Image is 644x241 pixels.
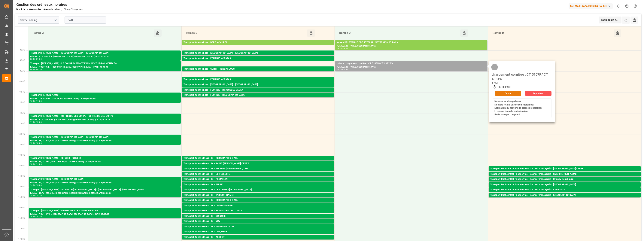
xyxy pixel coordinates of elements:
[30,58,36,60] div: 08:30
[184,177,333,181] div: Transport Kuehne Mess - M - PLOMELIN
[20,70,25,72] span: 09:30
[184,202,333,205] div: Palettes : ,TU : 5,Ville : [GEOGRAPHIC_DATA],[GEOGRAPHIC_DATA] : [DATE] 00:00:00
[184,192,333,195] div: Palettes : ,TU : 5,Ville : [GEOGRAPHIC_DATA],[GEOGRAPHIC_DATA] : [DATE] 00:00:00
[494,100,521,103] b: Nombre total de palettes
[30,100,36,102] div: 10:30
[184,197,333,200] div: Palettes : ,TU : 93,Ville : [PERSON_NAME],[GEOGRAPHIC_DATA] : [DATE] 00:00:00
[184,204,333,208] div: Transport Kuehne Mess - M - CRAN-GEVRIER
[18,185,25,188] span: 15 h 00
[184,218,333,221] div: Palettes : ,TU : 5,Ville : BRIDORE,Arrivée : [DATE] 00:00:00
[490,188,639,192] div: Transport Dachser Cof Foodservice - Dachser messagerie - Cournonsec
[18,196,25,198] span: 15 h 30
[30,55,179,58] div: Palettes : 3,TU : 62,Ville : [GEOGRAPHIC_DATA],[GEOGRAPHIC_DATA] : [DATE] 00:00:00
[20,112,25,114] span: 11:30
[601,18,620,21] font: Tableau de bord
[490,171,639,174] div: Palettes : 1,TU : 54,Ville : Perpignan Cedex,[GEOGRAPHIC_DATA] : [DATE] 00:00:00
[30,163,36,165] div: 13:30
[30,160,179,163] div: Palettes : 11,TU : 1372,Ville : CHOLET,[GEOGRAPHIC_DATA] : [DATE] 00:00:00
[184,208,333,211] div: Palettes : ,TU : 12,Ville : CRAN-GEVRIER,[GEOGRAPHIC_DATA] : [DATE] 00:00:00
[494,113,520,116] b: ID de transport Logward
[18,80,25,82] span: 10 h 00
[36,216,36,218] div: -
[184,214,333,218] div: Transport Kuehne Mess - M - BRIDORE
[30,177,179,181] div: Transport [PERSON_NAME] - [GEOGRAPHIC_DATA]
[16,8,25,11] a: Domicile
[494,100,542,116] div: : : : : :
[184,209,333,213] div: Transport Kuehne Mess - M - SAINT-OUEN DU TILLEUL
[184,92,333,95] div: Palettes : 4,TU : ,Ville : BRIGNOLES CEDEX,[GEOGRAPHIC_DATA] : [DATE] 00:00:00
[18,133,25,135] span: 12 h 30
[36,100,36,102] div: -
[30,184,36,186] div: 14:30
[18,122,25,124] span: 12 h 00
[30,93,179,97] div: Transport [PERSON_NAME]
[505,86,511,89] div: 09:30
[184,83,333,87] div: Transport Kuehne Lots - [GEOGRAPHIC_DATA] - [GEOGRAPHIC_DATA]
[18,238,25,240] span: 17 h 30
[184,55,333,58] div: Palettes : 8,TU : 270,Ville : CASTELNAUDARY,[GEOGRAPHIC_DATA] : [DATE] 00:00:00
[184,213,333,216] div: Palettes : ,TU : 6,Ville : [GEOGRAPHIC_DATA],[GEOGRAPHIC_DATA] : [DATE] 00:00:00
[18,217,25,219] span: 16 h 30
[20,49,25,51] span: 08:30
[490,71,554,82] div: chargement cornière : CT 5107P/ CT 4381W
[52,17,58,23] button: Ouvrir le menu
[30,69,36,70] div: 09:00
[184,229,333,232] div: Palettes : ,TU : 6,Ville : GRANDE-SYNTHE,Arrivée : [DATE] 00:00:00
[184,162,333,166] div: Transport Kuehne Mess - M - SAINT [PERSON_NAME] CEDEX
[36,69,36,70] div: -
[36,195,42,197] div: 15:30
[30,142,36,144] div: 12:30
[20,59,25,61] span: 09:00
[30,188,179,192] div: Transport [PERSON_NAME] - VILLETTE-[GEOGRAPHIC_DATA] - [GEOGRAPHIC_DATA]-[GEOGRAPHIC_DATA]
[30,135,179,139] div: Transport [PERSON_NAME] - [GEOGRAPHIC_DATA] - [GEOGRAPHIC_DATA]
[36,142,42,144] div: 13:00
[36,184,36,186] div: -
[184,71,333,74] div: Palettes : 3,TU : 554,Ville : VENDARGUES,Arrivée : [DATE] 00:00:00
[184,225,333,229] div: Transport Kuehne Mess - M - GRANDE-SYNTHE
[342,47,343,49] div: -
[30,118,179,121] div: Palettes : 1,TU : 507,Ville : [GEOGRAPHIC_DATA],[GEOGRAPHIC_DATA] : [DATE] 00:00:00
[30,195,36,197] div: 15:00
[490,187,639,190] div: Palettes : 2,TU : 4,Ville : [GEOGRAPHIC_DATA],[GEOGRAPHIC_DATA] : [DATE] 00:00:00
[184,166,333,169] div: Palettes : ,TU : 23,Ville : [GEOGRAPHIC_DATA][PERSON_NAME],[GEOGRAPHIC_DATA] : [DATE] 00:00:00
[184,234,333,237] div: Palettes : ,TU : 6,Ville : CINQUEUX,[GEOGRAPHIC_DATA] : [DATE] 00:00:00
[184,81,333,85] div: Palettes : ,TU : 29,Ville : CESTAS,[GEOGRAPHIC_DATA] : [DATE] 00:00:00
[184,235,333,239] div: Transport Kuehne Mess - M - ALBERT
[337,41,486,44] div: autre - DELAVENNE CDE 45758391/45758395 / 25 PAL -
[494,107,541,109] b: Estimation du nombre de places de palettes
[36,184,42,186] div: 15:00
[31,29,154,37] div: Rampe A
[337,44,486,48] div: Palettes : ,TU : ,Ville : ,[GEOGRAPHIC_DATA] :
[20,101,25,103] span: 11:00
[495,91,521,96] button: Ouvrir
[490,167,639,171] div: Transport Dachser Cof Foodservice - Dachser messagerie - [GEOGRAPHIC_DATA] Cedex
[36,142,36,144] div: -
[338,29,460,37] div: Rampe C
[16,2,83,7] div: Gestion des créneaux horaires
[184,183,333,187] div: Transport Kuehne Mess - M - GUIPEL
[184,97,333,100] div: Palettes : ,TU : 66,Ville : [GEOGRAPHIC_DATA],[GEOGRAPHIC_DATA] : [DATE] 00:00:00
[525,91,551,96] button: Supprimer
[342,69,343,70] div: -
[18,206,25,209] span: 16 h 00
[184,171,333,174] div: Palettes : ,TU : 72,Ville : [GEOGRAPHIC_DATA],[GEOGRAPHIC_DATA] : [DATE] 00:00:00
[184,187,333,190] div: Palettes : ,TU : 6,Ville : GUIPEL,[GEOGRAPHIC_DATA] : [DATE] 00:00:00
[490,183,639,187] div: Transport Dachser Cof Foodservice - Dachser messagerie - [GEOGRAPHIC_DATA]
[614,2,623,10] button: Afficher 0 nouvelles notifications
[343,47,348,49] div: 08:30
[30,192,179,195] div: Palettes : 11,TU : 250,Ville : [GEOGRAPHIC_DATA],[GEOGRAPHIC_DATA] : [DATE] 00:00:00
[36,216,42,218] div: 16:30
[18,227,25,230] span: 17 h 00
[184,181,333,184] div: Palettes : ,TU : 6,Ville : [GEOGRAPHIC_DATA],[GEOGRAPHIC_DATA] : [DATE] 00:00:00
[184,230,333,234] div: Transport Kuehne Mess - M - CINQUEUX
[18,164,25,166] span: 14 h 00
[490,177,639,181] div: Transport Dachser Cof Foodservice - Dachser messagerie - Croissy Beaubourg
[623,2,631,10] button: Centre d’aide
[36,121,42,123] div: 12:00
[184,156,333,160] div: Transport Kuehne Mess - M - [GEOGRAPHIC_DATA]
[490,82,554,84] div: [DATE]
[184,93,333,97] div: Transport Kuehne Lots - FOURNIE - [GEOGRAPHIC_DATA]
[18,154,25,156] span: 13 h 30
[18,17,59,24] input: Type à rechercher/sélectionner
[184,223,333,226] div: Palettes : ,TU : 6,Ville : VRY,[GEOGRAPHIC_DATA] : [DATE] 00:00:00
